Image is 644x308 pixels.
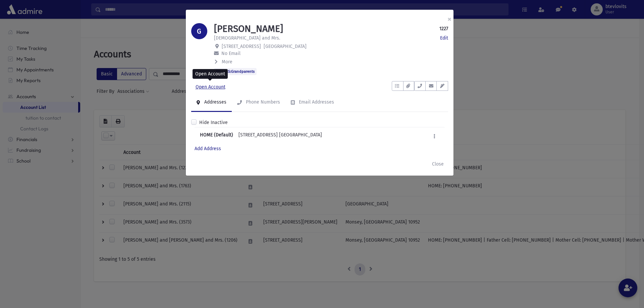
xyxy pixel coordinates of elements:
p: [DEMOGRAPHIC_DATA] and Mrs. [214,35,280,42]
b: HOME (Default) [200,131,233,141]
label: Hide Inactive [199,119,228,126]
div: Phone Numbers [245,99,280,105]
span: FLAGS:Grandparents [214,68,257,75]
div: [STREET_ADDRESS] [GEOGRAPHIC_DATA] [238,131,322,141]
div: Addresses [203,99,226,105]
strong: 1227 [439,25,448,32]
button: More [214,58,233,65]
span: [GEOGRAPHIC_DATA] [264,44,307,49]
div: G [191,23,207,39]
a: Phone Numbers [232,93,285,112]
span: More [222,59,232,65]
div: Email Addresses [298,99,334,105]
a: Open Account [191,81,230,93]
button: × [442,10,457,28]
a: Email Addresses [285,93,339,112]
span: [STREET_ADDRESS] [222,44,261,49]
a: Addresses [191,93,232,112]
h1: [PERSON_NAME] [214,23,283,35]
a: Add Address [195,146,221,151]
a: Edit [440,35,448,42]
span: No Email [221,51,240,56]
button: Close [428,158,448,170]
div: Open Account [193,69,228,79]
